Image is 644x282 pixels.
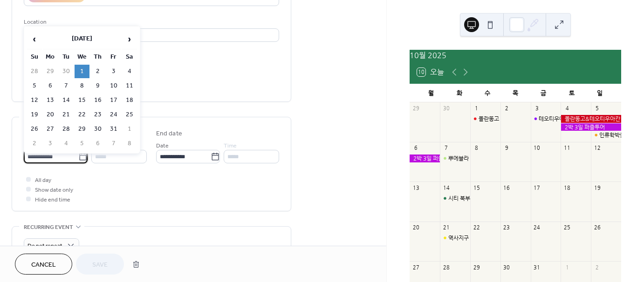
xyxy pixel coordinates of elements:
div: 25 [563,224,570,231]
div: 2 [503,105,510,112]
td: 24 [106,108,121,121]
td: 2 [27,137,42,150]
div: 똘란똥고 데이투어 [470,115,500,123]
td: 10 [106,79,121,93]
div: 10월 2025 [410,50,621,61]
div: 21 [443,224,450,231]
td: 6 [90,137,105,150]
div: 22 [473,224,480,231]
td: 16 [90,94,105,107]
span: Recurring event [24,222,73,232]
div: 2 [594,264,601,271]
div: 목 [501,84,529,102]
span: Show date only [35,185,73,195]
td: 28 [27,65,42,78]
button: Cancel [15,254,72,275]
span: Date [156,141,169,151]
div: 똘란똥고 데이투어 [479,115,521,123]
div: 테오티우아칸&열기구 투어 [539,115,601,123]
div: 인류학박물관 투어 [599,131,642,139]
td: 29 [75,122,89,136]
div: 뿌에블라 투어 [440,154,470,162]
td: 30 [90,122,105,136]
td: 3 [106,65,121,78]
th: [DATE] [43,29,121,49]
th: We [75,50,89,64]
div: 9 [503,145,510,152]
div: 29 [473,264,480,271]
td: 11 [122,79,137,93]
td: 8 [122,137,137,150]
span: All day [35,175,51,185]
div: 29 [412,105,419,112]
td: 1 [122,122,137,136]
div: 5 [594,105,601,112]
div: 6 [412,145,419,152]
span: Hide end time [35,195,70,205]
div: 테오티우아칸&열기구 투어 [531,115,561,123]
td: 29 [43,65,58,78]
div: 11 [563,145,570,152]
span: Time [224,141,237,151]
div: 12 [594,145,601,152]
div: 2박 3일 퍼즐투어 [561,123,621,131]
div: 인류학박물관 투어 [591,131,621,139]
div: 역사지구 도보투어 [440,234,470,242]
div: 16 [503,184,510,191]
span: › [123,30,137,48]
div: 13 [412,184,419,191]
div: 24 [534,224,541,231]
th: Tu [59,50,74,64]
div: 똘란똥고&테오티우아칸 1박 2일 투어 [561,115,621,123]
td: 8 [75,79,89,93]
td: 1 [75,65,89,78]
td: 21 [59,108,74,121]
div: 30 [443,105,450,112]
td: 22 [75,108,89,121]
div: 18 [563,184,570,191]
div: 27 [412,264,419,271]
td: 6 [43,79,58,93]
div: 3 [534,105,541,112]
div: 17 [534,184,541,191]
div: 23 [503,224,510,231]
td: 23 [90,108,105,121]
div: 뿌에블라 투어 [448,154,480,162]
td: 4 [122,65,137,78]
div: 역사지구 도보투어 [448,234,491,242]
td: 28 [59,122,74,136]
div: 토 [557,84,585,102]
div: 28 [443,264,450,271]
div: 15 [473,184,480,191]
div: End date [156,129,182,139]
td: 25 [122,108,137,121]
th: Su [27,50,42,64]
div: 7 [443,145,450,152]
div: Location [24,17,277,27]
div: 화 [445,84,473,102]
td: 3 [43,137,58,150]
div: 시티 북부 투어 [448,195,482,202]
th: Sa [122,50,137,64]
td: 20 [43,108,58,121]
td: 12 [27,94,42,107]
div: 일 [586,84,614,102]
div: 월 [417,84,445,102]
td: 5 [75,137,89,150]
td: 7 [59,79,74,93]
td: 4 [59,137,74,150]
div: 30 [503,264,510,271]
td: 26 [27,122,42,136]
span: Cancel [31,260,56,270]
span: ‹ [27,30,41,48]
div: 26 [594,224,601,231]
div: 31 [534,264,541,271]
div: 금 [529,84,557,102]
th: Mo [43,50,58,64]
td: 19 [27,108,42,121]
td: 14 [59,94,74,107]
div: 수 [473,84,501,102]
div: 19 [594,184,601,191]
button: 10오늘 [414,66,447,79]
